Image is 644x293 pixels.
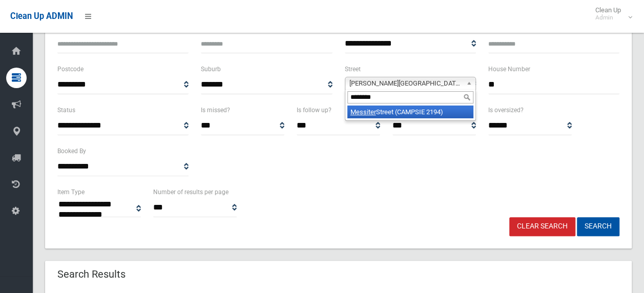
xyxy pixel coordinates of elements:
label: Item Type [57,186,85,198]
label: Postcode [57,64,84,75]
span: Clean Up ADMIN [10,11,73,21]
label: Is follow up? [297,104,331,116]
label: Is missed? [201,104,230,116]
a: Clear Search [509,217,575,236]
label: Status [57,104,75,116]
label: Suburb [201,64,221,75]
label: Is oversized? [488,104,524,116]
label: House Number [488,64,530,75]
em: Messiter [350,108,376,116]
li: Street (CAMPSIE 2194) [347,106,473,118]
label: Street [345,64,361,75]
button: Search [577,217,619,236]
span: Clean Up [590,6,631,22]
span: [PERSON_NAME][GEOGRAPHIC_DATA] ([GEOGRAPHIC_DATA]) [349,77,462,90]
small: Admin [595,14,621,22]
label: Booked By [57,145,86,157]
header: Search Results [45,264,138,284]
label: Number of results per page [153,186,228,198]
